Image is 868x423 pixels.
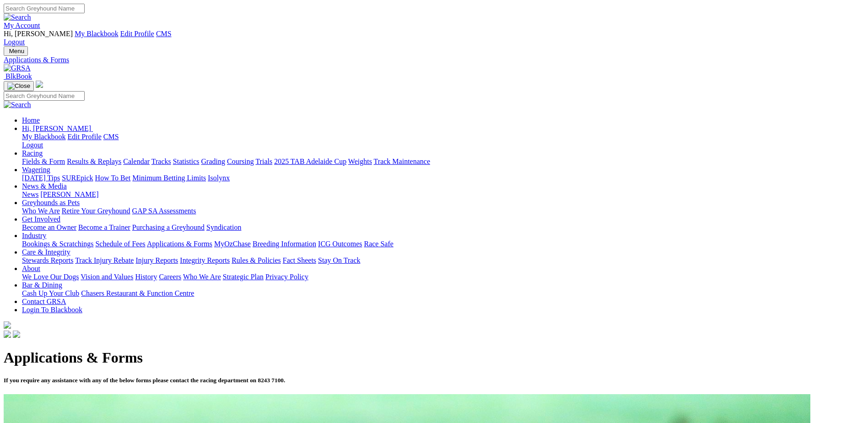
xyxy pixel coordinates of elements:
[22,273,864,281] div: About
[265,273,308,281] a: Privacy Policy
[364,240,393,248] a: Race Safe
[22,273,79,281] a: We Love Our Dogs
[4,321,11,329] img: logo-grsa-white.png
[62,174,93,182] a: SUREpick
[4,4,85,13] input: Search
[22,141,43,149] a: Logout
[22,166,50,174] a: Wagering
[4,30,73,38] span: Hi, [PERSON_NAME]
[103,133,119,141] a: CMS
[173,157,199,165] a: Statistics
[22,223,76,231] a: Become an Owner
[22,256,864,265] div: Care & Integrity
[183,273,221,281] a: Who We Are
[22,207,60,215] a: Who We Are
[156,30,172,38] a: CMS
[75,256,134,264] a: Track Injury Rebate
[4,91,85,101] input: Search
[78,223,130,231] a: Become a Trainer
[4,64,31,72] img: GRSA
[4,101,31,109] img: Search
[223,273,264,281] a: Strategic Plan
[22,116,40,124] a: Home
[22,174,864,182] div: Wagering
[22,298,66,305] a: Contact GRSA
[68,133,102,141] a: Edit Profile
[22,281,62,289] a: Bar & Dining
[4,46,28,56] button: Toggle navigation
[214,240,251,248] a: MyOzChase
[22,174,60,182] a: [DATE] Tips
[135,273,157,281] a: History
[283,256,316,264] a: Fact Sheets
[4,72,32,80] a: BlkBook
[4,13,31,22] img: Search
[255,157,272,165] a: Trials
[123,157,150,165] a: Calendar
[120,30,154,38] a: Edit Profile
[132,174,206,182] a: Minimum Betting Limits
[4,56,864,64] a: Applications & Forms
[318,256,360,264] a: Stay On Track
[4,81,34,91] button: Toggle navigation
[180,256,230,264] a: Integrity Reports
[22,133,66,141] a: My Blackbook
[22,215,60,223] a: Get Involved
[4,331,11,338] img: facebook.svg
[75,30,119,38] a: My Blackbook
[22,306,82,314] a: Login To Blackbook
[318,240,362,248] a: ICG Outcomes
[22,149,43,157] a: Racing
[22,223,864,232] div: Get Involved
[5,72,32,80] span: BlkBook
[22,289,864,298] div: Bar & Dining
[4,22,40,29] a: My Account
[22,125,91,132] span: Hi, [PERSON_NAME]
[132,223,205,231] a: Purchasing a Greyhound
[135,256,178,264] a: Injury Reports
[227,157,254,165] a: Coursing
[274,157,346,165] a: 2025 TAB Adelaide Cup
[95,174,131,182] a: How To Bet
[22,240,864,248] div: Industry
[147,240,212,248] a: Applications & Forms
[4,349,864,366] h1: Applications & Forms
[9,48,24,54] span: Menu
[62,207,130,215] a: Retire Your Greyhound
[4,30,864,46] div: My Account
[22,157,864,166] div: Racing
[22,157,65,165] a: Fields & Form
[22,232,46,239] a: Industry
[7,82,30,90] img: Close
[95,240,145,248] a: Schedule of Fees
[206,223,241,231] a: Syndication
[201,157,225,165] a: Grading
[208,174,230,182] a: Isolynx
[232,256,281,264] a: Rules & Policies
[22,125,93,132] a: Hi, [PERSON_NAME]
[22,190,864,199] div: News & Media
[4,38,25,46] a: Logout
[81,273,133,281] a: Vision and Values
[36,81,43,88] img: logo-grsa-white.png
[13,331,20,338] img: twitter.svg
[22,190,38,198] a: News
[253,240,316,248] a: Breeding Information
[4,377,864,384] h5: If you require any assistance with any of the below forms please contact the racing department on...
[22,182,67,190] a: News & Media
[22,133,864,149] div: Hi, [PERSON_NAME]
[22,199,80,206] a: Greyhounds as Pets
[22,256,73,264] a: Stewards Reports
[22,248,70,256] a: Care & Integrity
[22,240,93,248] a: Bookings & Scratchings
[81,289,194,297] a: Chasers Restaurant & Function Centre
[22,207,864,215] div: Greyhounds as Pets
[374,157,430,165] a: Track Maintenance
[67,157,121,165] a: Results & Replays
[348,157,372,165] a: Weights
[40,190,98,198] a: [PERSON_NAME]
[132,207,196,215] a: GAP SA Assessments
[22,289,79,297] a: Cash Up Your Club
[151,157,171,165] a: Tracks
